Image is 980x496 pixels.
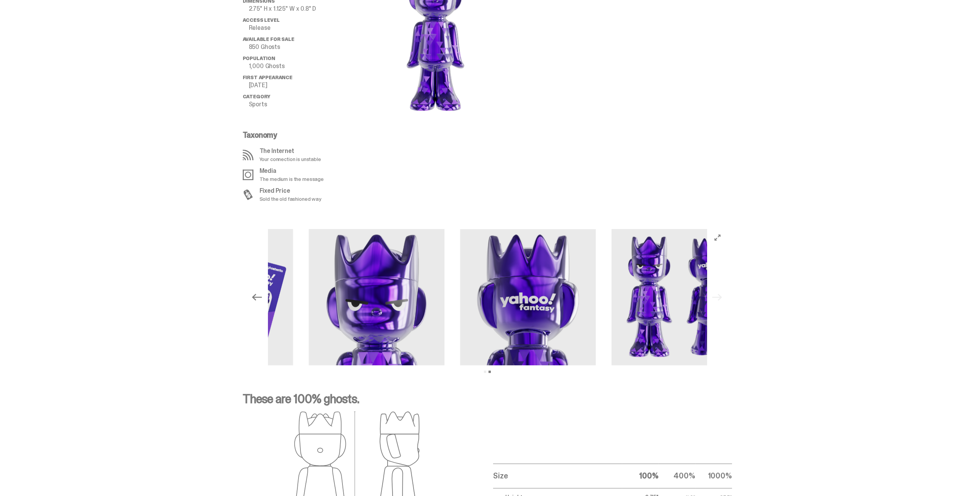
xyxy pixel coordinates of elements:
p: Sold the old fashioned way [260,196,321,202]
th: 100% [622,463,659,488]
span: Available for Sale [243,36,294,42]
p: Fixed Price [260,188,321,194]
button: Previous [249,289,266,306]
img: Yahoo-MG-3.png [308,229,445,365]
p: 850 Ghosts [249,44,365,50]
img: Yahoo-MG-6.png [611,229,747,365]
p: Your connection is unstable [260,156,321,162]
p: Release [249,25,365,31]
button: View slide 1 [484,371,486,373]
p: The medium is the message [260,176,324,182]
img: Yahoo-MG-2.png [157,229,293,365]
p: 1,000 Ghosts [249,63,365,69]
span: Access Level [243,17,280,23]
img: Yahoo-MG-4.png [460,229,596,365]
button: View full-screen [713,233,722,242]
p: Taxonomy [243,131,360,139]
button: View slide 2 [488,371,491,373]
th: 1000% [695,463,732,488]
p: Sports [249,101,365,107]
p: 2.75" H x 1.125" W x 0.8" D [249,6,365,12]
span: Category [243,93,271,100]
p: [DATE] [249,82,365,88]
p: These are 100% ghosts. [243,393,732,411]
th: 400% [659,463,695,488]
span: Population [243,55,275,62]
th: Size [493,463,621,488]
p: The Internet [260,148,321,154]
p: Media [260,168,324,174]
span: First Appearance [243,74,292,81]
